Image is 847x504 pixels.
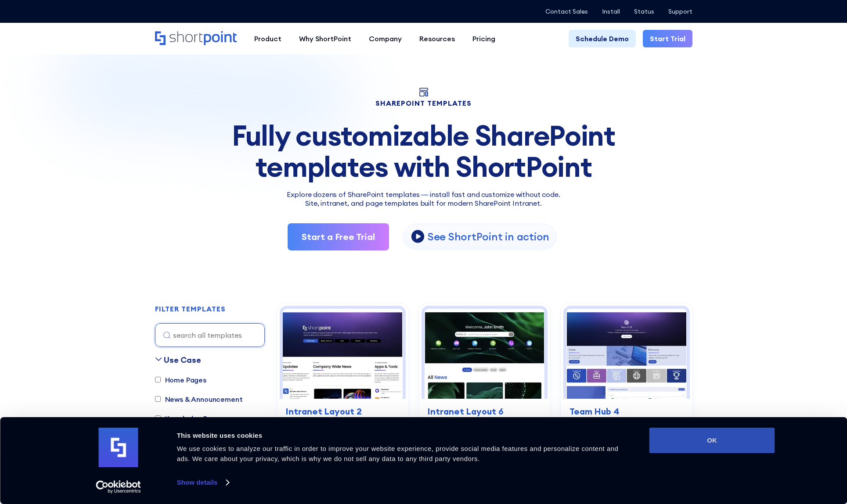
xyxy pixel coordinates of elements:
[419,33,455,44] div: Resources
[164,354,201,366] div: Use Case
[689,402,847,504] iframe: Chat Widget
[569,405,683,418] h3: Team Hub 4
[155,323,265,347] input: search all templates
[545,8,588,15] a: Contact Sales
[254,33,281,44] div: Product
[155,413,220,424] label: Knowledge Base
[472,33,495,44] div: Pricing
[425,309,544,399] img: Intranet Layout 6 – SharePoint Homepage Design: Personalized intranet homepage for search, news, ...
[419,303,550,446] a: Intranet Layout 6 – SharePoint Homepage Design: Personalized intranet homepage for search, news, ...
[155,189,692,200] p: Explore dozens of SharePoint templates — install fast and customize without code.
[369,33,402,44] div: Company
[602,8,620,15] a: Install
[155,375,206,385] label: Home Pages
[155,120,692,182] div: Fully customizable SharePoint templates with ShortPoint
[634,8,654,15] a: Status
[286,405,400,418] h3: Intranet Layout 2
[177,476,229,489] a: Show details
[155,396,161,402] input: News & Announcement
[80,480,157,493] a: Usercentrics Cookiebot - opens in a new window
[283,309,403,399] img: Intranet Layout 2 – SharePoint Homepage Design: Modern homepage for news, tools, people, and events.
[99,428,138,467] img: logo
[155,31,237,46] a: Home
[428,405,541,418] h3: Intranet Layout 6
[668,8,692,15] a: Support
[155,415,161,421] input: Knowledge Base
[290,30,360,47] a: Why ShortPoint
[649,428,775,453] button: OK
[155,200,692,207] h2: Site, intranet, and page templates built for modern SharePoint Intranet.
[245,30,290,47] a: Product
[411,30,464,47] a: Resources
[177,430,630,441] div: This website uses cookies
[360,30,411,47] a: Company
[464,30,504,47] a: Pricing
[155,100,692,106] h1: SHAREPOINT TEMPLATES
[561,303,692,446] a: Team Hub 4 – SharePoint Employee Portal Template: Employee portal for people, calendar, skills, a...
[155,377,161,382] input: Home Pages
[566,309,686,399] img: Team Hub 4 – SharePoint Employee Portal Template: Employee portal for people, calendar, skills, a...
[428,230,549,243] p: See ShortPoint in action
[177,445,619,462] span: We use cookies to analyze our traffic in order to improve your website experience, provide social...
[155,305,226,312] div: FILTER TEMPLATES
[299,33,351,44] div: Why ShortPoint
[155,394,243,404] label: News & Announcement
[277,303,408,446] a: Intranet Layout 2 – SharePoint Homepage Design: Modern homepage for news, tools, people, and even...
[643,30,692,47] a: Start Trial
[569,30,636,47] a: Schedule Demo
[403,224,557,250] a: open lightbox
[288,223,389,250] a: Start a Free Trial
